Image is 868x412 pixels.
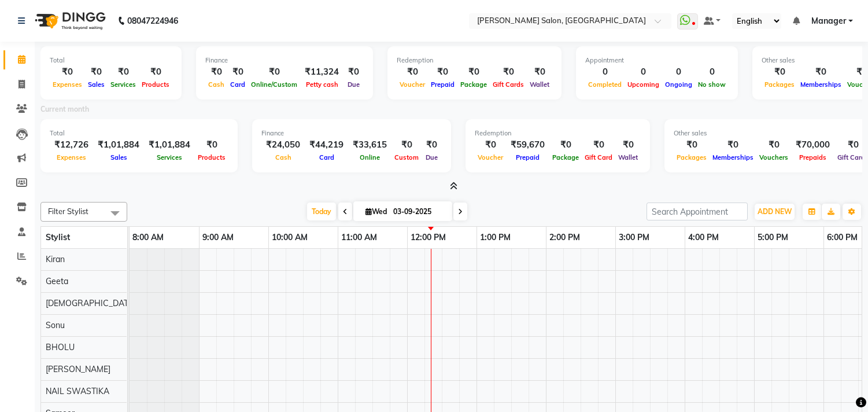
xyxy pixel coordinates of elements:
[710,153,756,161] span: Memberships
[391,153,422,161] span: Custom
[50,138,93,152] div: ₹12,726
[108,65,139,79] div: ₹0
[797,65,844,79] div: ₹0
[428,65,457,79] div: ₹0
[261,128,442,138] div: Finance
[85,65,108,79] div: ₹0
[397,65,428,79] div: ₹0
[755,204,795,220] button: ADD NEW
[755,229,791,246] a: 5:00 PM
[616,229,652,246] a: 3:00 PM
[93,138,144,152] div: ₹1,01,884
[527,80,552,89] span: Wallet
[272,153,294,161] span: Cash
[248,65,300,79] div: ₹0
[200,229,237,246] a: 9:00 AM
[139,65,172,79] div: ₹0
[585,65,625,79] div: 0
[130,229,167,246] a: 8:00 AM
[662,80,695,89] span: Ongoing
[797,80,844,89] span: Memberships
[303,80,341,89] span: Petty cash
[625,65,662,79] div: 0
[48,207,88,216] span: Filter Stylist
[227,65,248,79] div: ₹0
[791,138,834,152] div: ₹70,000
[762,65,797,79] div: ₹0
[363,207,390,216] span: Wed
[46,386,109,396] span: NAIL SWASTIKA
[46,276,68,286] span: Geeta
[85,80,108,89] span: Sales
[50,128,228,138] div: Total
[615,138,641,152] div: ₹0
[506,138,549,152] div: ₹59,670
[582,138,615,152] div: ₹0
[695,65,729,79] div: 0
[756,138,791,152] div: ₹0
[54,153,89,161] span: Expenses
[46,342,75,352] span: BHOLU
[490,65,527,79] div: ₹0
[475,138,506,152] div: ₹0
[710,138,756,152] div: ₹0
[549,138,582,152] div: ₹0
[154,153,185,161] span: Services
[428,80,457,89] span: Prepaid
[316,153,337,161] span: Card
[227,80,248,89] span: Card
[205,80,227,89] span: Cash
[546,229,583,246] a: 2:00 PM
[391,138,422,152] div: ₹0
[46,232,70,242] span: Stylist
[585,80,625,89] span: Completed
[674,153,710,161] span: Packages
[475,153,506,161] span: Voucher
[662,65,695,79] div: 0
[457,80,490,89] span: Package
[527,65,552,79] div: ₹0
[261,138,305,152] div: ₹24,050
[685,229,722,246] a: 4:00 PM
[108,153,130,161] span: Sales
[585,56,729,65] div: Appointment
[756,153,791,161] span: Vouchers
[338,229,380,246] a: 11:00 AM
[29,5,109,37] img: logo
[139,80,172,89] span: Products
[195,153,228,161] span: Products
[475,128,641,138] div: Redemption
[127,5,178,37] b: 08047224946
[422,138,442,152] div: ₹0
[390,203,448,220] input: 2025-09-03
[205,65,227,79] div: ₹0
[46,364,110,374] span: [PERSON_NAME]
[195,138,228,152] div: ₹0
[397,80,428,89] span: Voucher
[408,229,449,246] a: 12:00 PM
[582,153,615,161] span: Gift Card
[50,56,172,65] div: Total
[615,153,641,161] span: Wallet
[477,229,514,246] a: 1:00 PM
[513,153,542,161] span: Prepaid
[549,153,582,161] span: Package
[307,203,336,220] span: Today
[625,80,662,89] span: Upcoming
[695,80,729,89] span: No show
[457,65,490,79] div: ₹0
[490,80,527,89] span: Gift Cards
[674,138,710,152] div: ₹0
[423,153,441,161] span: Due
[343,65,364,79] div: ₹0
[357,153,383,161] span: Online
[144,138,195,152] div: ₹1,01,884
[205,56,364,65] div: Finance
[647,203,748,220] input: Search Appointment
[46,254,65,264] span: Kiran
[50,80,85,89] span: Expenses
[46,298,136,308] span: [DEMOGRAPHIC_DATA]
[46,320,65,330] span: Sonu
[811,15,846,27] span: Manager
[824,229,860,246] a: 6:00 PM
